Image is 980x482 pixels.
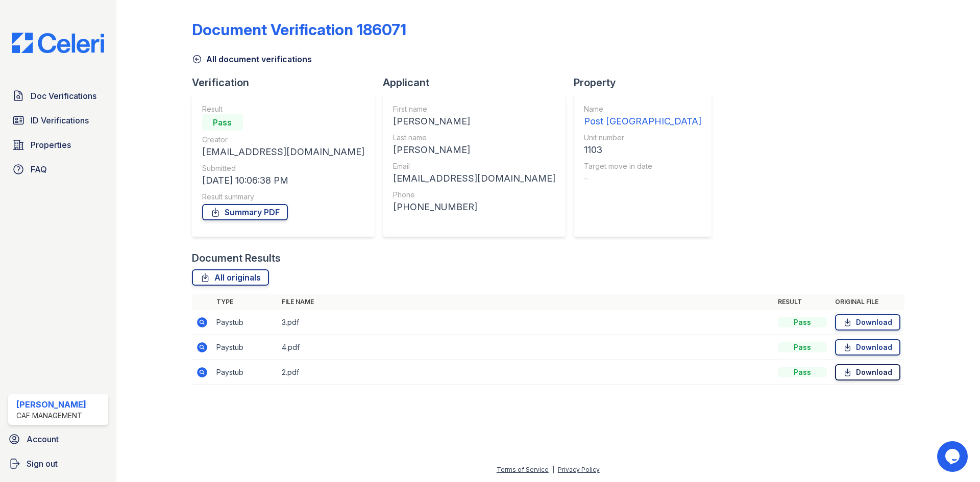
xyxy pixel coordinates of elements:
div: First name [393,104,555,114]
div: Pass [778,367,827,377]
th: File name [278,294,774,310]
a: All originals [192,269,269,286]
div: [PERSON_NAME] [393,143,555,157]
a: Sign out [4,453,112,474]
a: Privacy Policy [558,466,600,473]
td: Paystub [212,310,278,335]
div: Document Verification 186071 [192,20,406,39]
div: [PERSON_NAME] [393,114,555,129]
div: Property [574,75,720,90]
div: Email [393,161,555,171]
div: Submitted [202,163,364,173]
td: 2.pdf [278,360,774,385]
span: Sign out [27,458,58,470]
div: [DATE] 10:06:38 PM [202,173,364,188]
td: Paystub [212,360,278,385]
div: Name [584,104,701,114]
a: Download [835,364,900,380]
a: Terms of Service [497,466,549,473]
span: Account [27,433,59,445]
div: | [552,466,554,473]
span: Properties [31,139,71,151]
a: FAQ [8,159,108,180]
div: Unit number [584,133,701,143]
div: Result summary [202,192,364,202]
div: Target move in date [584,161,701,171]
div: 1103 [584,143,701,157]
div: Verification [192,75,383,90]
span: FAQ [31,163,47,175]
div: - [584,171,701,186]
th: Type [212,294,278,310]
div: [PERSON_NAME] [16,398,86,411]
a: Properties [8,135,108,155]
span: Doc Verifications [31,90,96,102]
iframe: chat widget [937,441,970,472]
td: 4.pdf [278,335,774,360]
a: Download [835,314,900,331]
div: Last name [393,133,555,143]
th: Original file [831,294,904,310]
div: Applicant [383,75,574,90]
div: Pass [778,317,827,327]
a: Name Post [GEOGRAPHIC_DATA] [584,104,701,129]
div: [EMAIL_ADDRESS][DOMAIN_NAME] [393,171,555,186]
span: ID Verifications [31,114,89,126]
div: CAF Management [16,411,86,421]
div: Document Results [192,251,281,265]
img: CE_Logo_Blue-a8612792a0a2168367f1c8372b55b34899dd931a85d93a1a3d3e32e68fde9ad4.png [4,33,112,53]
div: Phone [393,190,555,200]
a: All document verifications [192,53,312,65]
a: Summary PDF [202,204,288,220]
div: Post [GEOGRAPHIC_DATA] [584,114,701,129]
div: Pass [202,114,243,131]
a: ID Verifications [8,110,108,131]
div: Pass [778,342,827,352]
a: Download [835,339,900,356]
div: [EMAIL_ADDRESS][DOMAIN_NAME] [202,145,364,159]
td: 3.pdf [278,310,774,335]
td: Paystub [212,335,278,360]
div: [PHONE_NUMBER] [393,200,555,214]
div: Creator [202,135,364,145]
a: Account [4,429,112,449]
th: Result [774,294,831,310]
a: Doc Verifications [8,86,108,106]
div: Result [202,104,364,114]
